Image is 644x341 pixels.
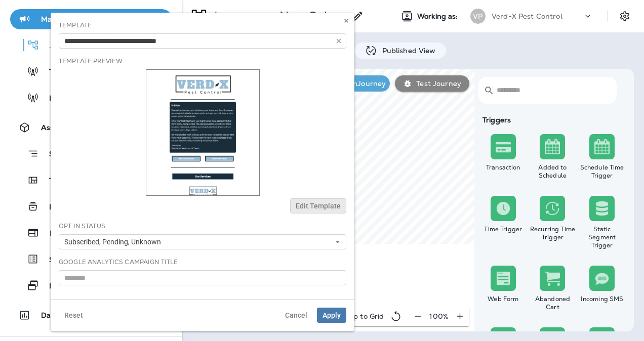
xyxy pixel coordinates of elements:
span: Subscribed, Pending, Unknown [64,238,165,246]
button: File Manager [10,196,172,217]
button: Marketing [10,9,172,29]
button: Templates [10,169,172,191]
p: Test Journey [412,79,461,88]
button: Segments [10,143,172,164]
p: Snap to Grid [340,312,384,320]
p: Data [41,311,58,319]
p: Templates [39,177,85,186]
button: Text Broadcasts [10,61,172,82]
button: Cancel [279,308,313,323]
p: > [259,9,267,24]
p: Assets [41,123,65,132]
label: Opt In Status [59,222,105,230]
button: Surveys [10,248,172,270]
p: Surveys [39,255,77,265]
p: File Manager [39,203,95,212]
p: 100 % [429,312,449,320]
p: Email Broadcasts [39,94,109,104]
p: Forms [39,229,71,239]
div: Incoming SMS [579,295,625,303]
p: Journeys [39,41,82,51]
p: Text Broadcasts [39,68,105,77]
div: Abandoned Cart [530,295,576,311]
div: Schedule Time Trigger [579,163,625,180]
img: thumbnail for template [146,69,260,196]
span: Reset [64,312,83,319]
div: Web Form [480,295,526,303]
p: Published View [377,47,436,55]
p: New Subscriptions - Informational [279,9,346,24]
div: Added to Schedule [530,163,576,180]
p: Segments [39,150,85,160]
button: Assets [10,117,172,138]
div: Time Trigger [480,225,526,233]
button: Forms [10,222,172,243]
button: Test Journey [395,75,469,92]
span: Apply [323,312,341,319]
div: Transaction [480,163,526,172]
p: Journey [208,9,259,24]
p: Marketing [41,15,76,23]
button: Edit Template [290,198,346,214]
span: Working as: [417,12,460,21]
div: VP [470,9,486,24]
button: Apply [317,308,346,323]
div: Static Segment Trigger [579,225,625,249]
p: Landing Pages [39,282,101,291]
button: Journeys [10,34,172,56]
button: Reset [59,308,89,323]
label: Google Analytics Campaign Title [59,258,178,266]
label: Template Preview [59,57,123,65]
button: Data [10,305,172,325]
button: Settings [616,7,634,25]
div: Triggers [478,116,627,124]
span: Edit Template [296,202,341,209]
span: Cancel [285,312,307,319]
div: Recurring Time Trigger [530,225,576,241]
p: Verd-X Pest Control [492,12,562,20]
button: Landing Pages [10,275,172,296]
button: Email Broadcasts [10,87,172,108]
label: Template [59,21,92,29]
button: Subscribed, Pending, Unknown [59,234,346,249]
